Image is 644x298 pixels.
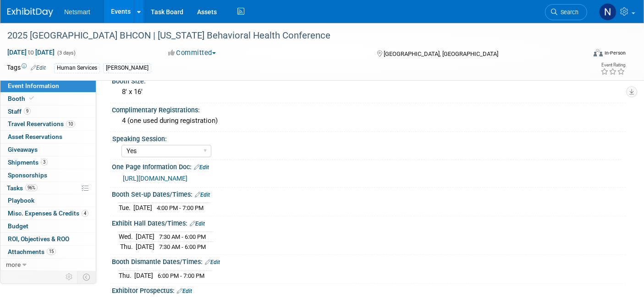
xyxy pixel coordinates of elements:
td: [DATE] [133,203,152,213]
a: Edit [31,65,46,71]
span: Staff [8,108,31,115]
div: Exhibit Hall Dates/Times: [112,216,626,228]
span: 15 [47,248,56,255]
a: Asset Reservations [0,131,96,143]
img: ExhibitDay [7,8,53,17]
img: Format-Inperson.png [594,49,603,56]
a: Search [545,4,587,20]
a: Event Information [0,80,96,92]
div: Speaking Session: [112,132,622,143]
span: Netsmart [64,8,90,16]
a: Shipments3 [0,156,96,169]
a: Edit [195,192,210,198]
a: Edit [194,164,209,171]
span: 96% [25,184,38,191]
span: [GEOGRAPHIC_DATA], [GEOGRAPHIC_DATA] [384,50,498,57]
div: One Page Information Doc: [112,160,626,172]
span: 9 [24,108,31,115]
td: Tags [7,63,46,73]
span: Attachments [8,248,56,255]
i: Booth reservation complete [29,96,34,101]
td: Wed. [119,232,136,242]
a: Booth [0,93,96,105]
span: to [27,49,35,56]
div: Event Rating [600,63,625,67]
a: Budget [0,220,96,232]
div: 8' x 16' [119,85,619,99]
span: Budget [8,222,28,230]
div: [PERSON_NAME] [103,63,151,73]
span: 4 [82,210,88,217]
span: 7:30 AM - 6:00 PM [159,233,206,240]
span: Giveaways [8,146,38,153]
a: Tasks96% [0,182,96,194]
button: Committed [165,48,220,58]
span: 3 [41,159,48,166]
div: In-Person [604,50,626,56]
a: Edit [177,288,192,294]
td: Tue. [119,203,133,213]
span: more [6,261,21,268]
span: Event Information [8,82,59,89]
span: Shipments [8,159,48,166]
span: Search [557,9,578,16]
td: Personalize Event Tab Strip [61,271,77,283]
span: Booth [8,95,36,102]
a: [URL][DOMAIN_NAME] [123,175,187,182]
img: Nina Finn [599,3,616,21]
span: 10 [66,121,75,127]
span: ROI, Objectives & ROO [8,235,69,243]
span: 7:30 AM - 6:00 PM [159,243,206,250]
div: 4 (one used during registration) [119,114,619,128]
span: 6:00 PM - 7:00 PM [158,272,204,279]
a: Attachments15 [0,246,96,258]
span: Sponsorships [8,171,47,179]
span: [DATE] [DATE] [7,48,55,56]
a: Giveaways [0,143,96,156]
a: Sponsorships [0,169,96,182]
span: Asset Reservations [8,133,62,140]
div: Event Format [534,48,626,61]
a: Edit [205,259,220,265]
td: Toggle Event Tabs [77,271,96,283]
td: [DATE] [134,270,153,280]
div: Exhibitor Prospectus: [112,284,626,296]
a: Travel Reservations10 [0,118,96,130]
span: Misc. Expenses & Credits [8,210,88,217]
a: Edit [190,221,205,227]
a: Misc. Expenses & Credits4 [0,207,96,220]
a: more [0,259,96,271]
span: Travel Reservations [8,120,75,127]
a: Staff9 [0,105,96,118]
div: Complimentary Registrations: [112,103,626,115]
a: Playbook [0,194,96,207]
div: Booth Set-up Dates/Times: [112,188,626,199]
span: Tasks [7,184,38,192]
td: Thu. [119,270,134,280]
span: 4:00 PM - 7:00 PM [157,204,204,211]
div: 2025 [GEOGRAPHIC_DATA] BHCON | [US_STATE] Behavioral Health Conference [4,28,573,44]
div: Booth Dismantle Dates/Times: [112,255,626,267]
td: [DATE] [136,232,154,242]
span: Playbook [8,197,34,204]
td: [DATE] [136,242,154,251]
a: ROI, Objectives & ROO [0,233,96,245]
td: Thu. [119,242,136,251]
div: Human Services [54,63,100,73]
span: (3 days) [56,50,76,56]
